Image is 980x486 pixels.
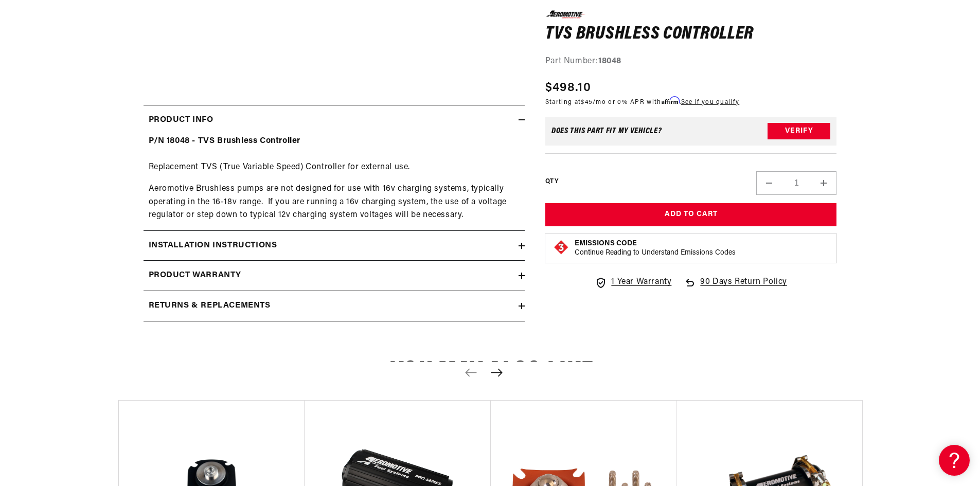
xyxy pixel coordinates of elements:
[144,231,525,261] summary: Installation Instructions
[575,240,637,247] strong: Emissions Code
[545,55,837,68] div: Part Number:
[662,96,680,104] span: Affirm
[575,239,736,258] button: Emissions CodeContinue Reading to Understand Emissions Codes
[595,276,671,289] a: 1 Year Warranty
[144,261,525,291] summary: Product warranty
[684,276,787,299] a: 90 Days Return Policy
[460,362,483,384] button: Previous slide
[149,114,213,127] h2: Product Info
[545,203,837,226] button: Add to Cart
[149,185,507,219] span: Aeromotive Brushless pumps are not designed for use with 16v charging systems, typically operatin...
[486,362,508,384] button: Next slide
[149,135,520,174] p: Replacement TVS (True Variable Speed) Controller for external use.
[149,239,277,253] h2: Installation Instructions
[545,78,591,97] span: $498.10
[551,127,662,135] div: Does This part fit My vehicle?
[581,99,593,105] span: $45
[553,239,569,256] img: Emissions code
[144,105,525,135] summary: Product Info
[545,177,558,186] label: QTY
[144,291,525,321] summary: Returns & replacements
[118,361,863,385] h2: You may also like
[545,97,739,106] p: Starting at /mo or 0% APR with .
[149,299,271,313] h2: Returns & replacements
[575,248,736,258] p: Continue Reading to Understand Emissions Codes
[681,99,739,105] a: See if you qualify - Learn more about Affirm Financing (opens in modal)
[611,276,671,289] span: 1 Year Warranty
[545,26,837,42] h1: TVS Brushless Controller
[768,123,830,139] button: Verify
[149,137,301,145] strong: P/N 18048 - TVS Brushless Controller
[149,269,242,282] h2: Product warranty
[598,57,621,65] strong: 18048
[700,276,787,299] span: 90 Days Return Policy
